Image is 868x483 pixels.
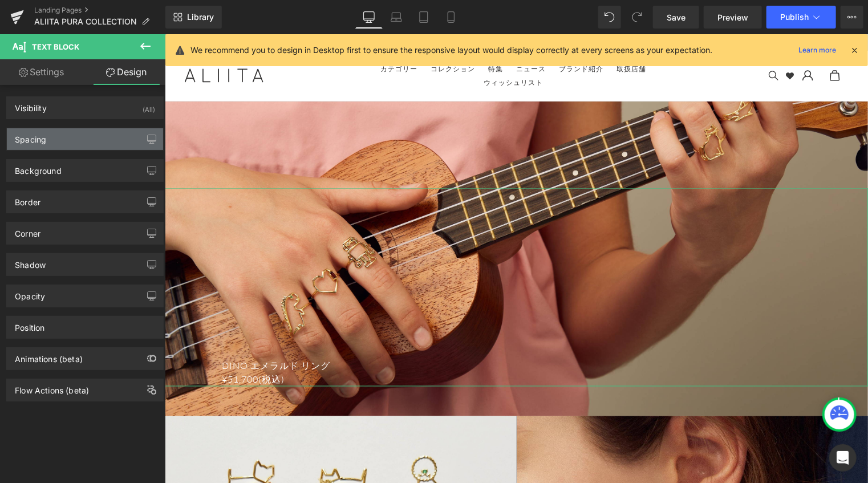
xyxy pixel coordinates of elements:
[15,160,62,176] div: Background
[780,13,809,22] span: Publish
[352,30,382,39] span: ニュース
[410,6,437,29] a: Tablet
[383,6,410,29] a: Laptop
[318,28,344,42] a: 特集
[15,222,40,238] div: Corner
[389,28,445,42] a: ブランド紹介
[143,97,155,116] div: (All)
[32,42,79,51] span: Text Block
[15,254,46,270] div: Shadow
[447,28,488,42] a: 取扱店舗
[766,6,836,29] button: Publish
[717,11,748,23] span: Preview
[34,6,165,15] a: Landing Pages
[314,42,384,55] a: ウィッシュリスト
[15,191,40,207] div: Border
[15,285,45,301] div: Opacity
[355,6,383,29] a: Desktop
[1,1,702,15] a: ニュースレター登録で10%OFFクーポンプレゼント！
[15,97,47,113] div: Visibility
[626,6,648,29] button: Redo
[190,44,712,56] p: We recommend you to design in Desktop first to ensure the responsive layout would display correct...
[598,6,621,29] button: Undo
[704,6,762,29] a: Preview
[841,6,863,29] button: More
[15,128,46,144] div: Spacing
[165,6,222,29] a: New Library
[57,325,703,339] p: DINO エメラルド リング
[452,30,482,39] span: 取扱店舗
[794,43,841,57] a: Learn more
[261,28,317,42] a: コレクション
[829,444,857,472] div: Open Intercom Messenger
[395,30,439,39] span: ブランド紹介
[667,11,686,23] span: Save
[346,28,387,42] a: ニュース
[57,339,703,352] p: ¥51,700(税込)
[437,6,465,29] a: Mobile
[210,28,259,42] a: カテゴリー
[15,379,89,395] div: Flow Actions (beta)
[15,316,44,332] div: Position
[85,59,168,85] a: Design
[319,44,379,53] span: ウィッシュリスト
[34,17,137,26] span: ALIITA PURA COLLECTION
[187,12,214,22] span: Library
[15,348,83,364] div: Animations (beta)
